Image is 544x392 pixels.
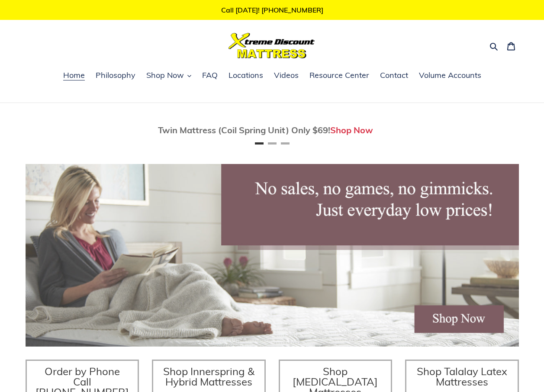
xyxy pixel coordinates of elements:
img: herobannermay2022-1652879215306_1200x.jpg [26,164,519,347]
span: Resource Center [309,70,369,80]
a: Home [59,69,89,82]
button: Page 3 [281,142,290,145]
img: Xtreme Discount Mattress [229,33,315,58]
a: Videos [270,69,303,82]
button: Page 1 [255,142,264,145]
a: Volume Accounts [415,69,486,82]
span: Shop Innerspring & Hybrid Mattresses [163,365,254,388]
a: Shop Now [330,125,373,135]
button: Shop Now [142,69,196,82]
span: Volume Accounts [419,70,481,80]
a: Contact [376,69,412,82]
a: Resource Center [305,69,373,82]
a: Philosophy [91,69,140,82]
span: Home [63,70,85,80]
span: Shop Talalay Latex Mattresses [417,365,507,388]
a: FAQ [198,69,222,82]
span: Contact [380,70,408,80]
span: Twin Mattress (Coil Spring Unit) Only $69! [158,125,330,135]
span: Philosophy [96,70,135,80]
span: Shop Now [146,70,184,80]
span: Locations [229,70,263,80]
button: Page 2 [268,142,277,145]
span: FAQ [202,70,218,80]
span: Videos [274,70,299,80]
a: Locations [224,69,267,82]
